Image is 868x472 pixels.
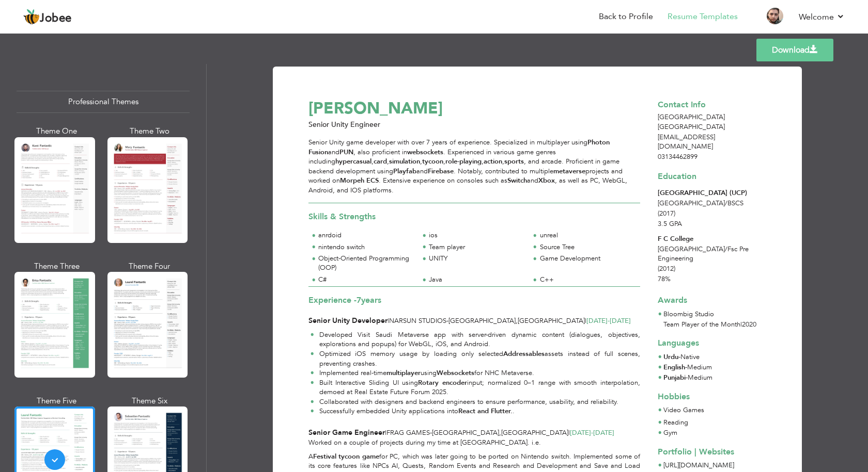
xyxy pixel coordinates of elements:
span: / [725,199,727,208]
div: unreal [540,231,634,240]
span: | [568,428,570,437]
span: Languages [658,330,699,349]
div: Object-Oriented Programming (OOP) [318,254,413,273]
p: Worked on a couple of projects during my time at [GEOGRAPHIC_DATA]. i.e. [308,438,640,448]
strong: hypercasual [335,157,371,166]
strong: Photon [587,138,610,147]
span: Portfolio | Websites [658,446,734,458]
span: | [585,316,586,325]
span: Senior Unity Developer [308,316,388,325]
span: [GEOGRAPHIC_DATA] [518,316,585,325]
span: Bloombig Studio [663,310,714,319]
strong: Firebase [428,167,454,176]
strong: sports [504,157,524,166]
span: 2020 [742,320,756,329]
strong: ECS [366,176,379,185]
a: [URL][DOMAIN_NAME] [663,461,734,470]
strong: card [374,157,387,166]
img: Profile Img [767,8,783,24]
span: Senior Unity Engineer [308,120,380,129]
span: - [430,428,432,437]
span: Awards [658,287,687,306]
li: Built Interactive Sliding UI using input; normalized 0–1 range with smooth interpolation, demoed ... [311,378,640,397]
span: - [446,316,448,325]
strong: role-playing [445,157,482,166]
li: Implemented real-time using for NHC Metaverse. [311,368,640,378]
span: Punjabi [663,373,686,382]
div: Experience - [308,295,640,308]
span: Team Player of the Month [663,320,740,329]
img: jobee.io [23,9,40,25]
span: Hobbies [658,391,690,402]
a: Download [756,39,833,61]
span: Skills & Strengths [308,211,376,222]
span: 03134462899 [658,152,698,161]
strong: tycoon [422,157,443,166]
span: 7 [357,295,361,306]
span: [GEOGRAPHIC_DATA] Fsc Pre Engineering [658,245,749,264]
strong: websockets [407,148,443,157]
span: Education [658,171,696,182]
strong: action [484,157,502,166]
span: (2017) [658,209,675,218]
strong: Xbox [538,176,555,185]
span: , [516,316,518,325]
strong: Rotary encoder [418,378,467,387]
div: ios [429,231,523,240]
div: Theme Four [110,261,190,272]
span: [GEOGRAPHIC_DATA] [448,316,516,325]
li: Medium [663,373,712,383]
span: Senior Game Engineer [308,428,385,437]
span: 3.5 GPA [658,219,682,229]
div: C++ [540,275,634,285]
div: Source Tree [540,242,634,252]
div: anrdoid [318,231,413,240]
span: , [499,428,501,437]
label: years [357,295,381,306]
span: Narsun studios [389,316,446,325]
div: Game Development [540,254,634,264]
div: Java [429,275,523,285]
span: [DATE] [DATE] [570,428,614,437]
span: Jobee [40,13,72,24]
li: Medium [663,363,712,373]
div: Theme Five [17,396,97,406]
span: | [388,316,389,325]
li: Developed Visit Saudi Metaverse app with server-driven dynamic content (dialogues, objectives, ex... [311,330,640,349]
div: Senior Unity game developer with over 7 years of experience. Specialized in multiplayer using and... [308,138,640,195]
span: Gym [663,428,677,437]
li: Optimized iOS memory usage by loading only selected assets instead of full scenes, preventing cra... [311,349,640,368]
strong: Playfab [393,167,416,176]
span: - [678,352,680,362]
strong: Festival tycoon game [313,452,379,461]
div: C# [318,275,413,285]
strong: Websockets [437,368,474,378]
span: [GEOGRAPHIC_DATA] [432,428,499,437]
div: [GEOGRAPHIC_DATA] (UCP) [658,188,761,198]
span: Frag Games [386,428,430,437]
strong: React and Flutter. [458,406,513,416]
span: [DATE] [DATE] [586,316,631,325]
span: - [686,373,688,382]
div: Theme One [17,126,97,137]
span: Contact Info [658,99,706,110]
a: Jobee [23,9,72,25]
div: UNITY [429,254,523,264]
a: Resume Templates [668,11,738,23]
span: [EMAIL_ADDRESS][DOMAIN_NAME] [658,133,715,152]
strong: simulation [389,157,420,166]
strong: Morpeh [340,176,364,185]
span: / [725,245,727,254]
a: Back to Profile [599,11,653,23]
div: Theme Six [110,396,190,406]
strong: PUN [339,148,353,157]
span: (2012) [658,264,675,273]
div: Professional Themes [17,91,190,113]
strong: Addressables [503,349,545,359]
span: Video Games [663,405,704,415]
span: [GEOGRAPHIC_DATA] [658,122,725,132]
strong: metaverse [553,167,585,176]
span: Reading [663,418,688,427]
strong: Fusion [308,148,328,157]
div: Theme Three [17,261,97,272]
